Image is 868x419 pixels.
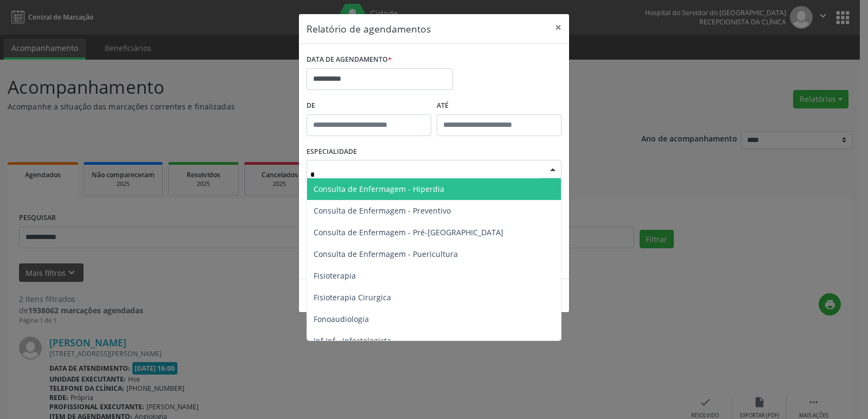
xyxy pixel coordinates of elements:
span: Fonoaudiologia [314,314,369,324]
button: Close [547,14,569,41]
h5: Relatório de agendamentos [307,22,431,36]
label: De [307,98,431,114]
label: ATÉ [437,98,561,114]
span: Consulta de Enfermagem - Puericultura [314,249,458,259]
span: Consulta de Enfermagem - Preventivo [314,205,451,216]
span: Fisioterapia Cirurgica [314,292,391,302]
label: ESPECIALIDADE [307,144,357,160]
label: DATA DE AGENDAMENTO [307,51,392,68]
span: Inf.Inf - Infectologista [314,336,391,346]
span: Consulta de Enfermagem - Hiperdia [314,184,444,194]
span: Fisioterapia [314,270,356,281]
span: Consulta de Enfermagem - Pré-[GEOGRAPHIC_DATA] [314,227,503,237]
